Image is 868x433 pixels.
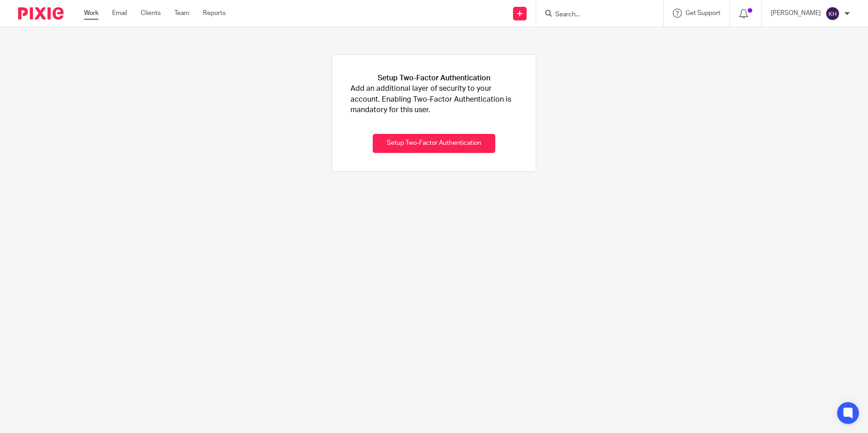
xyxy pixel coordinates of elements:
[378,73,490,84] h1: Setup Two-Factor Authentication
[373,134,495,153] button: Setup Two-Factor Authentication
[141,9,161,18] a: Clients
[112,9,127,18] a: Email
[18,7,64,20] img: Pixie
[203,9,226,18] a: Reports
[686,10,720,16] span: Get Support
[554,11,636,19] input: Search
[84,9,99,18] a: Work
[771,9,821,18] p: [PERSON_NAME]
[350,84,518,115] p: Add an additional layer of security to your account. Enabling Two-Factor Authentication is mandat...
[174,9,189,18] a: Team
[825,6,840,21] img: svg%3E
